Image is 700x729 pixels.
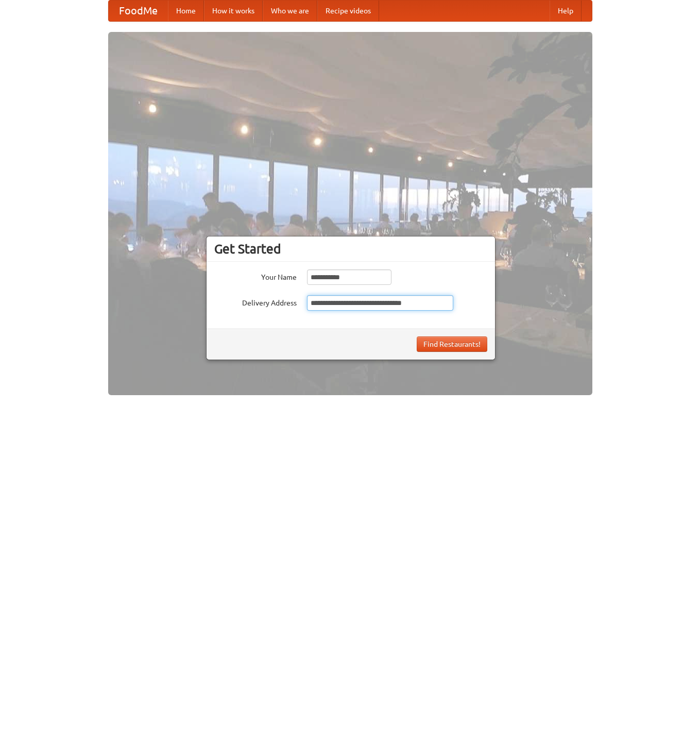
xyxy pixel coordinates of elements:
button: Find Restaurants! [417,336,487,352]
label: Delivery Address [214,295,297,308]
a: Recipe videos [317,1,379,21]
h3: Get Started [214,241,487,257]
a: Help [550,1,582,21]
a: Home [168,1,204,21]
a: FoodMe [109,1,168,21]
a: Who we are [263,1,317,21]
a: How it works [204,1,263,21]
label: Your Name [214,269,297,282]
